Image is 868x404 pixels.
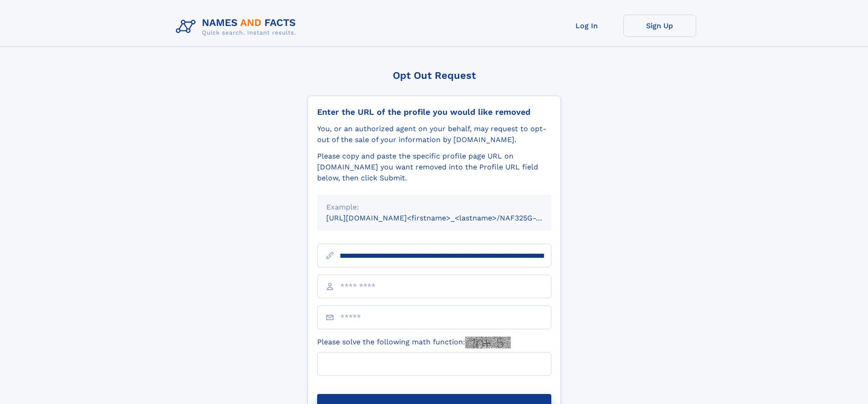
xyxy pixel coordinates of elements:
[326,214,569,222] small: [URL][DOMAIN_NAME]<firstname>_<lastname>/NAF325G-xxxxxxxx
[172,15,303,39] img: Logo Names and Facts
[326,202,542,213] div: Example:
[550,15,623,37] a: Log In
[317,107,551,117] div: Enter the URL of the profile you would like removed
[623,15,696,37] a: Sign Up
[317,151,551,184] div: Please copy and paste the specific profile page URL on [DOMAIN_NAME] you want removed into the Pr...
[317,123,551,145] div: You, or an authorized agent on your behalf, may request to opt-out of the sale of your informatio...
[317,337,511,348] label: Please solve the following math function:
[308,70,561,81] div: Opt Out Request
